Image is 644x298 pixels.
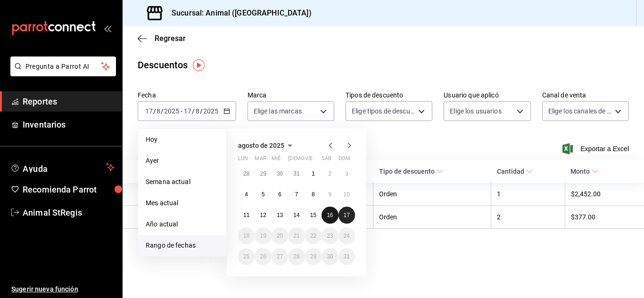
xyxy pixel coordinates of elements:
[570,168,598,175] span: Monto
[278,191,281,198] abbr: 6 de agosto de 2025
[181,107,182,115] span: -
[288,165,305,182] button: 31 de julio de 2025
[310,233,316,239] abbr: 22 de agosto de 2025
[277,212,283,218] abbr: 13 de agosto de 2025
[352,106,415,116] span: Elige tipos de descuento
[255,155,266,165] abbr: martes
[155,34,186,43] span: Regresar
[243,253,249,260] abbr: 25 de agosto de 2025
[260,233,266,239] abbr: 19 de agosto de 2025
[344,253,350,260] abbr: 31 de agosto de 2025
[344,233,350,239] abbr: 24 de agosto de 2025
[305,248,322,265] button: 29 de agosto de 2025
[272,227,288,244] button: 20 de agosto de 2025
[146,156,219,166] span: Ayer
[293,253,299,260] abbr: 28 de agosto de 2025
[339,165,355,182] button: 3 de agosto de 2025
[238,207,255,224] button: 11 de agosto de 2025
[305,165,322,182] button: 1 de agosto de 2025
[238,165,255,182] button: 28 de julio de 2025
[104,24,111,32] button: open_drawer_menu
[243,212,249,218] abbr: 11 de agosto de 2025
[248,92,334,98] label: Marca
[10,56,116,76] button: Pregunta a Parrot AI
[288,155,344,165] abbr: jueves
[295,191,298,198] abbr: 7 de agosto de 2025
[322,155,331,165] abbr: sábado
[564,143,629,154] button: Exportar a Excel
[238,142,284,149] span: agosto de 2025
[312,170,315,177] abbr: 1 de agosto de 2025
[305,227,322,244] button: 22 de agosto de 2025
[203,107,219,115] input: ----
[23,95,115,108] span: Reportes
[23,118,115,131] span: Inventarios
[548,106,611,116] span: Elige los canales de venta
[312,191,315,198] abbr: 8 de agosto de 2025
[288,227,305,244] button: 21 de agosto de 2025
[272,155,281,165] abbr: miércoles
[146,198,219,208] span: Mes actual
[339,227,355,244] button: 24 de agosto de 2025
[328,170,331,177] abbr: 2 de agosto de 2025
[272,207,288,224] button: 13 de agosto de 2025
[260,253,266,260] abbr: 26 de agosto de 2025
[243,233,249,239] abbr: 18 de agosto de 2025
[254,106,302,116] span: Elige las marcas
[277,253,283,260] abbr: 27 de agosto de 2025
[322,227,338,244] button: 23 de agosto de 2025
[565,206,644,229] th: $377.00
[238,227,255,244] button: 18 de agosto de 2025
[444,92,530,98] label: Usuario que aplicó
[146,177,219,187] span: Semana actual
[146,241,219,250] span: Rango de fechas
[288,186,305,203] button: 7 de agosto de 2025
[373,183,491,206] th: Orden
[138,92,236,98] label: Fecha
[138,34,186,43] button: Regresar
[238,248,255,265] button: 25 de agosto de 2025
[327,212,333,218] abbr: 16 de agosto de 2025
[288,248,305,265] button: 28 de agosto de 2025
[322,165,338,182] button: 2 de agosto de 2025
[327,253,333,260] abbr: 30 de agosto de 2025
[272,248,288,265] button: 27 de agosto de 2025
[288,207,305,224] button: 14 de agosto de 2025
[238,186,255,203] button: 4 de agosto de 2025
[193,59,205,71] img: Tooltip marker
[272,186,288,203] button: 6 de agosto de 2025
[156,107,161,115] input: --
[255,165,271,182] button: 29 de julio de 2025
[450,106,501,116] span: Elige los usuarios
[146,135,219,145] span: Hoy
[146,219,219,229] span: Año actual
[491,206,565,229] th: 2
[23,206,115,219] span: Animal StRegis
[310,253,316,260] abbr: 29 de agosto de 2025
[255,186,271,203] button: 5 de agosto de 2025
[138,58,188,72] div: Descuentos
[255,207,271,224] button: 12 de agosto de 2025
[305,155,313,165] abbr: viernes
[373,206,491,229] th: Orden
[192,107,195,115] span: /
[346,92,432,98] label: Tipos de descuento
[153,107,156,115] span: /
[25,62,101,72] span: Pregunta a Parrot AI
[305,186,322,203] button: 8 de agosto de 2025
[183,107,192,115] input: --
[293,212,299,218] abbr: 14 de agosto de 2025
[23,161,102,173] span: Ayuda
[379,168,443,175] span: Tipo de descuento
[339,207,355,224] button: 17 de agosto de 2025
[11,284,115,294] span: Sugerir nueva función
[262,191,265,198] abbr: 5 de agosto de 2025
[277,233,283,239] abbr: 20 de agosto de 2025
[339,248,355,265] button: 31 de agosto de 2025
[565,183,644,206] th: $2,452.00
[339,155,350,165] abbr: domingo
[255,248,271,265] button: 26 de agosto de 2025
[145,107,153,115] input: --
